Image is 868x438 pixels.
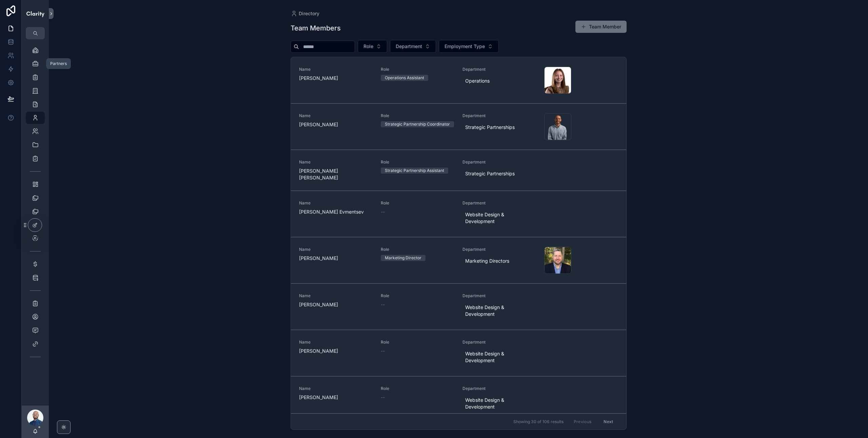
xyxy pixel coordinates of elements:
a: Website Design & Development [462,349,533,365]
span: Employment Type [445,43,485,50]
span: Website Design & Development [465,350,531,364]
span: Role [381,113,454,118]
span: Name [299,247,373,252]
span: Department [462,67,536,72]
span: Department [462,340,536,345]
button: Select Button [358,40,387,53]
span: [PERSON_NAME] [PERSON_NAME] [299,168,373,181]
a: Marketing Directors [462,256,512,266]
button: Next [599,416,618,427]
span: [PERSON_NAME] [299,301,373,308]
h1: Team Members [291,23,341,33]
div: Strategic Partnership Coordinator [385,121,450,127]
div: scrollable content [22,39,49,371]
span: Website Design & Development [465,211,531,225]
span: Name [299,159,373,165]
span: Name [299,386,373,391]
a: Strategic Partnerships [462,123,517,132]
span: Directory [299,10,319,17]
span: Department [462,293,536,299]
a: Name[PERSON_NAME]RoleStrategic Partnership CoordinatorDepartmentStrategic Partnerships [291,103,626,150]
span: Role [363,43,373,50]
a: Name[PERSON_NAME]Role--DepartmentWebsite Design & Development [291,376,626,422]
div: Operations Assistant [385,75,424,81]
div: Marketing Director [385,255,421,261]
a: Name[PERSON_NAME]Role--DepartmentWebsite Design & Development [291,330,626,376]
a: Strategic Partnerships [462,169,517,178]
span: Role [381,247,454,252]
a: Name[PERSON_NAME] [PERSON_NAME]RoleStrategic Partnership AssistantDepartmentStrategic Partnerships [291,150,626,191]
span: Strategic Partnerships [465,124,515,131]
a: Operations [462,76,492,86]
span: Showing 30 of 106 results [513,419,564,424]
span: Role [381,293,454,299]
a: Website Design & Development [462,395,533,412]
a: Name[PERSON_NAME] EvmentsevRole--DepartmentWebsite Design & Development [291,191,626,237]
button: Team Member [575,21,627,33]
div: Strategic Partnership Assistant [385,168,444,174]
span: Role [381,200,454,206]
span: Department [462,159,536,165]
span: Department [462,386,536,391]
span: [PERSON_NAME] [299,121,373,128]
span: Website Design & Development [465,304,531,317]
span: Role [381,67,454,72]
span: Department [462,247,536,252]
div: Partners [50,61,67,66]
span: Department [462,200,536,206]
span: [PERSON_NAME] Evmentsev [299,209,373,215]
span: -- [381,209,385,215]
span: Marketing Directors [465,258,509,264]
span: Name [299,340,373,345]
a: Name[PERSON_NAME]RoleMarketing DirectorDepartmentMarketing Directors [291,237,626,283]
span: -- [381,394,385,401]
span: Department [396,43,422,50]
span: Role [381,159,454,165]
span: -- [381,348,385,354]
span: Name [299,113,373,118]
span: [PERSON_NAME] [299,394,373,401]
span: [PERSON_NAME] [299,255,373,262]
span: [PERSON_NAME] [299,348,373,354]
span: Department [462,113,536,118]
span: Operations [465,78,490,84]
a: Directory [291,10,319,17]
a: Name[PERSON_NAME]RoleOperations AssistantDepartmentOperations [291,57,626,103]
span: Role [381,340,454,345]
img: App logo [26,8,45,19]
span: Website Design & Development [465,397,531,410]
span: -- [381,301,385,308]
a: Name[PERSON_NAME]Role--DepartmentWebsite Design & Development [291,283,626,330]
span: Name [299,293,373,299]
button: Select Button [439,40,499,53]
span: Name [299,200,373,206]
span: Strategic Partnerships [465,170,515,177]
span: Name [299,67,373,72]
a: Website Design & Development [462,303,533,319]
span: Role [381,386,454,391]
button: Select Button [390,40,436,53]
span: [PERSON_NAME] [299,75,373,82]
a: Website Design & Development [462,210,533,226]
